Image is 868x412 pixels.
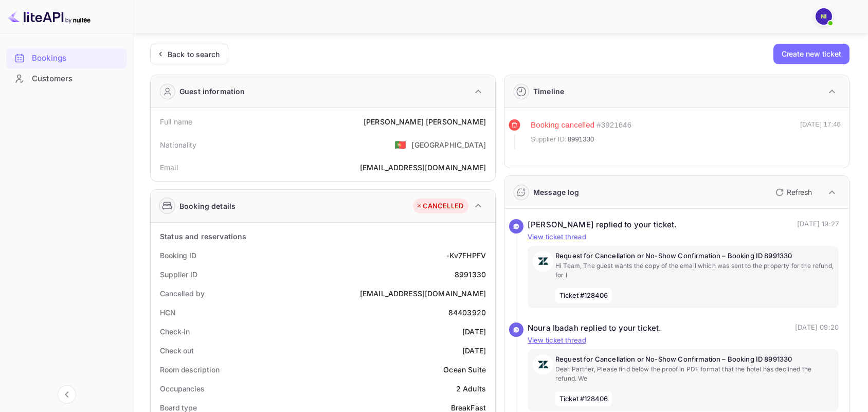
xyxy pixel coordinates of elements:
[160,162,178,173] div: Email
[160,364,219,375] div: Room description
[555,354,834,365] p: Request for Cancellation or No-Show Confirmation – Booking ID 8991330
[531,134,567,145] span: Supplier ID:
[364,116,486,127] div: [PERSON_NAME] [PERSON_NAME]
[531,119,594,131] div: Booking cancelled
[533,354,553,375] img: AwvSTEc2VUhQAAAAAElFTkSuQmCC
[528,219,677,231] div: [PERSON_NAME] replied to your ticket.
[160,231,246,242] div: Status and reservations
[168,49,220,60] div: Back to search
[448,307,486,318] div: 84403920
[160,250,196,261] div: Booking ID
[596,119,631,131] div: # 3921646
[787,187,812,198] p: Refresh
[6,48,127,68] div: Bookings
[160,326,190,337] div: Check-in
[816,8,832,25] img: N Ibadah
[528,335,839,346] p: View ticket thread
[160,288,205,299] div: Cancelled by
[160,269,197,280] div: Supplier ID
[58,385,76,404] button: Collapse navigation
[160,116,192,127] div: Full name
[462,345,486,356] div: [DATE]
[179,86,245,97] div: Guest information
[160,139,197,150] div: Nationality
[32,52,122,64] div: Bookings
[462,326,486,337] div: [DATE]
[32,73,122,85] div: Customers
[446,250,486,261] div: -Kv7FHPFV
[528,323,661,334] div: Noura Ibadah replied to your ticket.
[555,365,834,383] p: Dear Partner, Please find below the proof in PDF format that the hotel has declined the refund. We
[769,184,816,201] button: Refresh
[773,44,849,64] button: Create new ticket
[800,119,841,149] div: [DATE] 17:46
[555,261,834,280] p: Hi Team, The guest wants the copy of the email which was sent to the property for the refund, for l
[415,201,463,211] div: CANCELLED
[411,139,486,150] div: [GEOGRAPHIC_DATA]
[360,162,486,173] div: [EMAIL_ADDRESS][DOMAIN_NAME]
[160,383,205,394] div: Occupancies
[533,251,553,272] img: AwvSTEc2VUhQAAAAAElFTkSuQmCC
[394,135,406,154] span: United States
[443,364,486,375] div: Ocean Suite
[568,134,594,145] span: 8991330
[555,288,612,303] span: Ticket #128406
[533,187,580,198] div: Message log
[555,251,834,261] p: Request for Cancellation or No-Show Confirmation – Booking ID 8991330
[455,269,486,280] div: 8991330
[555,391,612,407] span: Ticket #128406
[160,345,194,356] div: Check out
[160,307,176,318] div: HCN
[528,232,839,242] p: View ticket thread
[6,69,127,89] div: Customers
[795,323,839,334] p: [DATE] 09:20
[456,383,486,394] div: 2 Adults
[797,219,839,231] p: [DATE] 19:27
[6,48,127,67] a: Bookings
[179,201,236,211] div: Booking details
[360,288,486,299] div: [EMAIL_ADDRESS][DOMAIN_NAME]
[533,86,564,97] div: Timeline
[6,69,127,88] a: Customers
[8,8,91,25] img: LiteAPI logo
